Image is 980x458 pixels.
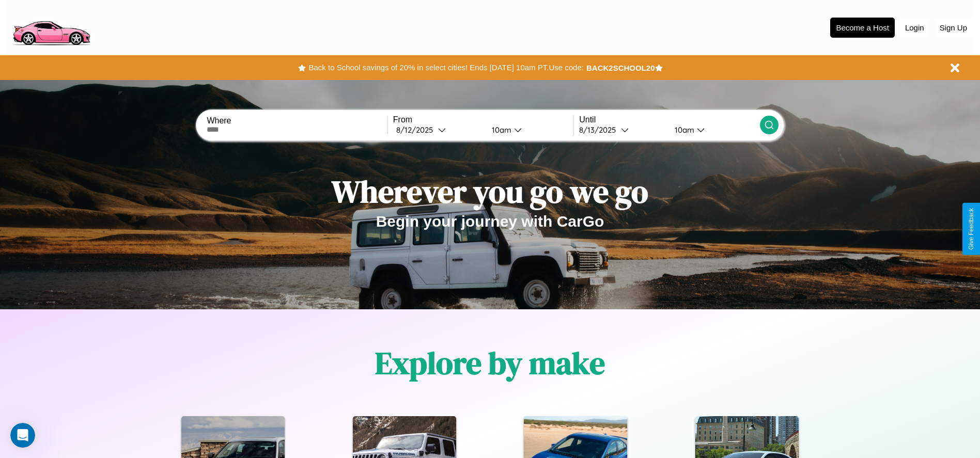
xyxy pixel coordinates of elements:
[207,116,387,125] label: Where
[396,125,438,135] div: 8 / 12 / 2025
[306,60,586,75] button: Back to School savings of 20% in select cities! Ends [DATE] 10am PT.Use code:
[393,124,484,135] button: 8/12/2025
[8,5,95,48] img: logo
[393,115,573,124] label: From
[666,124,760,135] button: 10am
[579,115,759,124] label: Until
[375,342,605,384] h1: Explore by make
[487,125,514,135] div: 10am
[670,125,697,135] div: 10am
[484,124,574,135] button: 10am
[579,125,621,135] div: 8 / 13 / 2025
[830,18,895,38] button: Become a Host
[968,208,975,250] div: Give Feedback
[900,18,929,37] button: Login
[10,423,35,448] iframe: Intercom live chat
[935,18,972,37] button: Sign Up
[586,64,655,72] b: BACK2SCHOOL20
